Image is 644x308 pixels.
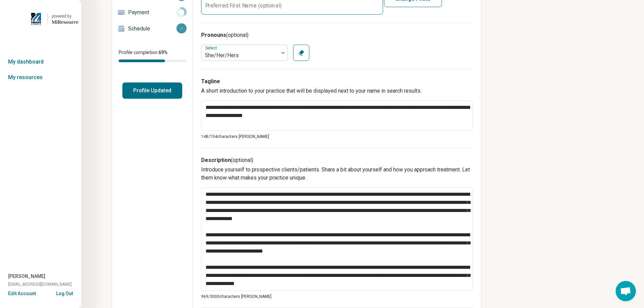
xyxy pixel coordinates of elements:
div: She/Her/Hers [205,51,275,60]
p: Schedule [128,25,176,33]
p: Payment [128,8,176,17]
p: A short introduction to your practice that will be displayed next to your name in search results. [201,87,473,95]
span: [EMAIL_ADDRESS][DOMAIN_NAME] [8,281,72,287]
h3: Description [201,156,473,164]
a: University of Massachusetts, Lowellpowered by [3,11,78,27]
a: Schedule [112,21,193,37]
span: (optional) [231,157,253,163]
button: Profile Updated [122,82,182,99]
span: (optional) [226,32,248,38]
label: Select [205,46,218,50]
button: Edit Account [8,290,36,297]
label: Preferred First Name (optional) [205,3,282,8]
img: University of Massachusetts, Lowell [29,11,43,27]
span: 69 % [159,50,168,55]
button: Log Out [56,290,73,295]
p: 969/ 3000 characters [PERSON_NAME] [201,293,473,300]
div: Profile completion: [112,45,193,66]
h3: Pronouns [201,31,473,39]
h3: Tagline [201,77,473,86]
p: Introduce yourself to prospective clients/patients. Share a bit about yourself and how you approa... [201,166,473,182]
a: Payment [112,4,193,21]
div: powered by [52,13,78,19]
span: [PERSON_NAME] [8,273,45,280]
div: Open chat [616,281,636,301]
p: 148/ 154 characters [PERSON_NAME] [201,134,473,140]
div: Profile completion [119,60,186,62]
